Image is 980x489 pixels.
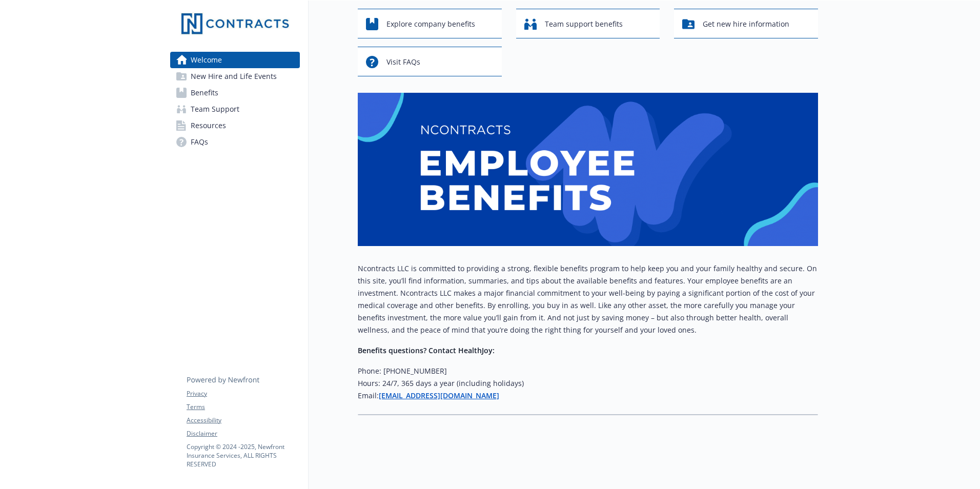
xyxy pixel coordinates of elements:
span: Visit FAQs [386,52,420,72]
a: New Hire and Life Events [170,68,300,85]
span: New Hire and Life Events [191,68,277,85]
button: Team support benefits [516,9,660,38]
a: Terms [187,402,299,412]
span: Team support benefits [545,14,623,34]
a: Resources [170,117,300,134]
h6: Email: [358,390,818,402]
img: overview page banner [358,93,818,246]
p: Ncontracts LLC is committed to providing a strong, flexible benefits program to help keep you and... [358,262,818,336]
strong: Benefits questions? Contact HealthJoy: [358,345,495,355]
span: Team Support [191,101,239,117]
a: FAQs [170,134,300,150]
span: Resources [191,117,226,134]
button: Get new hire information [674,9,818,38]
a: [EMAIL_ADDRESS][DOMAIN_NAME] [379,391,499,400]
span: Get new hire information [703,14,789,34]
a: Disclaimer [187,429,299,438]
p: Copyright © 2024 - 2025 , Newfront Insurance Services, ALL RIGHTS RESERVED [187,442,299,468]
span: Benefits [191,85,218,101]
a: Accessibility [187,416,299,425]
a: Team Support [170,101,300,117]
a: Benefits [170,85,300,101]
a: Welcome [170,52,300,68]
a: Privacy [187,389,299,398]
span: FAQs [191,134,208,150]
span: Explore company benefits [386,14,475,34]
button: Visit FAQs [358,47,502,76]
h6: Hours: 24/7, 365 days a year (including holidays)​ [358,377,818,390]
span: Welcome [191,52,222,68]
button: Explore company benefits [358,9,502,38]
h6: Phone: [PHONE_NUMBER] [358,365,818,377]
